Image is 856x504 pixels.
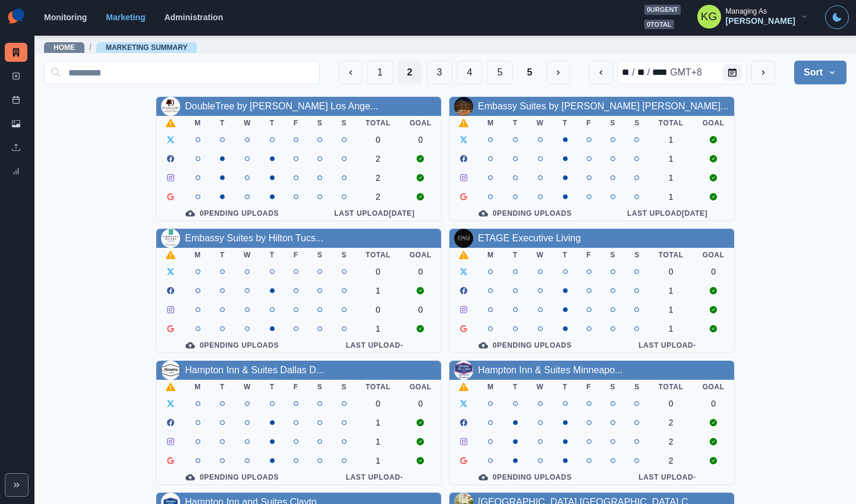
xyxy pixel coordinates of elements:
a: Review Summary [5,162,27,181]
th: F [577,116,601,130]
th: T [210,380,234,394]
div: 1 [366,324,391,333]
th: Total [649,380,693,394]
th: S [625,380,649,394]
th: S [601,116,625,130]
div: 0 Pending Uploads [166,209,298,218]
div: 2 [366,154,391,163]
div: Katrina Gallardo [701,2,717,31]
th: S [601,380,625,394]
a: Media Library [5,114,27,133]
th: Goal [693,380,734,394]
button: Next Media [546,61,570,84]
span: 0 urgent [644,5,681,15]
th: S [332,380,356,394]
th: S [332,248,356,262]
button: Managing As[PERSON_NAME] [688,5,818,29]
th: T [210,248,234,262]
div: 1 [659,154,684,163]
div: [PERSON_NAME] [726,16,795,26]
div: 1 [366,286,391,295]
th: W [527,248,553,262]
th: W [527,380,553,394]
th: T [553,380,577,394]
img: 1585604815034539 [161,361,180,380]
a: DoubleTree by [PERSON_NAME] Los Ange... [185,101,378,111]
div: 0 Pending Uploads [459,341,591,350]
div: year [651,65,669,80]
th: Total [356,380,400,394]
button: Toggle Mode [825,5,849,29]
a: Hampton Inn & Suites Dallas D... [185,365,324,375]
div: 2 [659,418,684,427]
th: Total [649,248,693,262]
th: W [527,116,553,130]
a: ETAGE Executive Living [478,233,581,243]
th: F [577,380,601,394]
a: Marketing Summary [5,43,27,62]
div: 0 [703,399,725,408]
div: 0 [410,305,432,314]
button: next [751,61,775,84]
button: Page 3 [427,61,452,84]
button: Page 2 [398,61,422,84]
th: T [260,248,284,262]
div: 1 [659,286,684,295]
th: S [625,116,649,130]
th: M [478,116,503,130]
div: day [636,65,646,80]
th: F [284,380,308,394]
a: Post Schedule [5,90,27,109]
button: Page 5 [487,61,512,84]
button: Calendar [723,64,742,81]
th: F [284,116,308,130]
th: T [553,116,577,130]
th: F [284,248,308,262]
th: Total [356,248,400,262]
th: W [234,380,260,394]
div: 1 [659,324,684,333]
th: T [503,380,527,394]
div: 1 [366,437,391,446]
a: Embassy Suites by [PERSON_NAME] [PERSON_NAME]... [478,101,728,111]
div: 2 [659,456,684,465]
div: 0 Pending Uploads [166,341,298,350]
th: T [260,116,284,130]
button: Page 1 [367,61,393,84]
div: 0 [366,135,391,144]
div: 0 [410,135,432,144]
a: Administration [164,12,223,22]
div: 1 [659,173,684,182]
th: T [210,116,234,130]
th: F [577,248,601,262]
a: Monitoring [44,12,87,22]
div: 0 Pending Uploads [166,472,298,482]
a: Home [53,43,75,52]
th: S [308,248,332,262]
div: 0 [659,399,684,408]
img: 197504556944875 [161,97,180,116]
div: / [646,65,651,80]
th: T [503,248,527,262]
th: S [308,116,332,130]
div: 0 [366,399,391,408]
th: Total [356,116,400,130]
button: Sort [794,61,846,84]
th: W [234,248,260,262]
div: 0 [410,267,432,276]
th: M [185,248,210,262]
th: Goal [400,380,441,394]
div: 2 [366,173,391,182]
div: time zone [669,65,703,80]
div: Managing As [726,7,767,15]
img: 112816430171362 [454,97,473,116]
button: previous [589,61,613,84]
th: S [625,248,649,262]
th: M [478,248,503,262]
div: 1 [659,192,684,201]
a: Uploads [5,138,27,157]
div: 1 [366,418,391,427]
button: Expand [5,473,29,497]
a: Marketing Summary [106,43,188,52]
th: S [332,116,356,130]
